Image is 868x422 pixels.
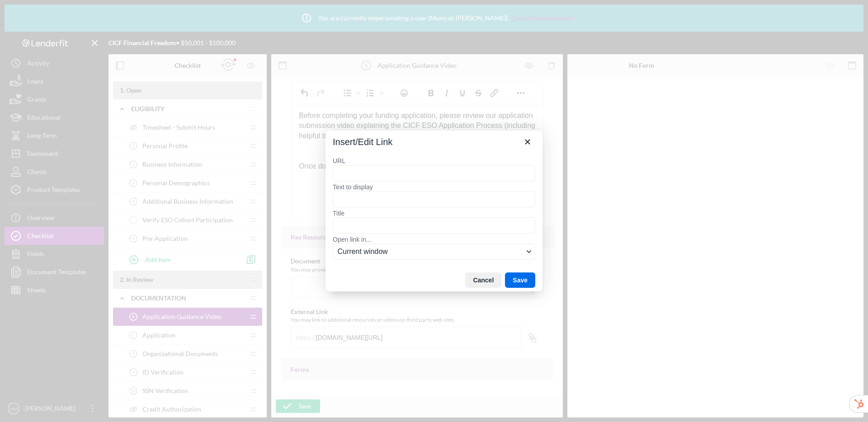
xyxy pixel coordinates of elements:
[7,7,244,38] div: Before completing your funding application, please review our application submission video explai...
[465,272,501,288] button: Cancel
[520,134,535,150] button: Close
[333,157,535,165] label: URL
[505,272,535,288] button: Save
[7,7,244,68] body: Rich Text Area. Press ALT-0 for help.
[333,136,392,148] div: Insert/Edit Link
[333,209,535,217] label: Title
[333,244,535,260] button: Open link in...
[338,246,524,257] span: Current window
[7,58,244,68] div: Once done, please fill out the form.
[333,235,535,244] label: Open link in...
[333,183,535,191] label: Text to display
